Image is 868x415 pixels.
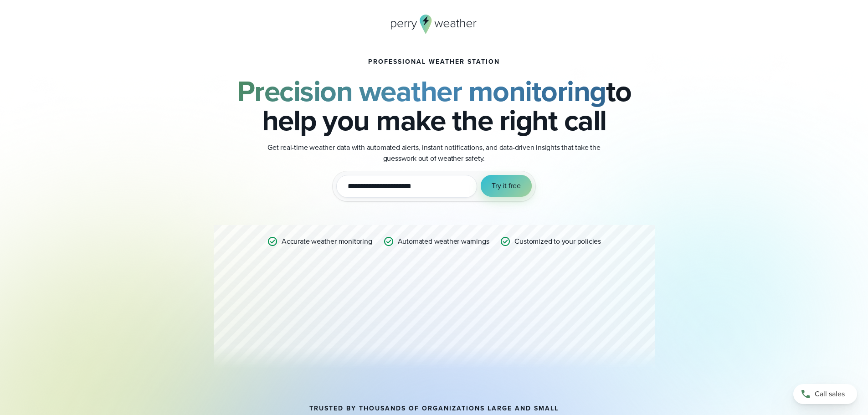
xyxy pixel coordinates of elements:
[492,180,521,191] span: Try it free
[815,389,845,400] span: Call sales
[252,142,616,164] p: Get real-time weather data with automated alerts, instant notifications, and data-driven insights...
[309,405,559,412] h2: TRUSTED BY THOUSANDS OF ORGANIZATIONS LARGE AND SMALL
[214,77,655,135] h2: to help you make the right call
[793,384,857,404] a: Call sales
[398,236,489,247] p: Automated weather warnings
[282,236,372,247] p: Accurate weather monitoring
[368,58,500,66] h1: Professional Weather Station
[237,70,606,113] strong: Precision weather monitoring
[514,236,601,247] p: Customized to your policies
[481,175,532,197] button: Try it free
